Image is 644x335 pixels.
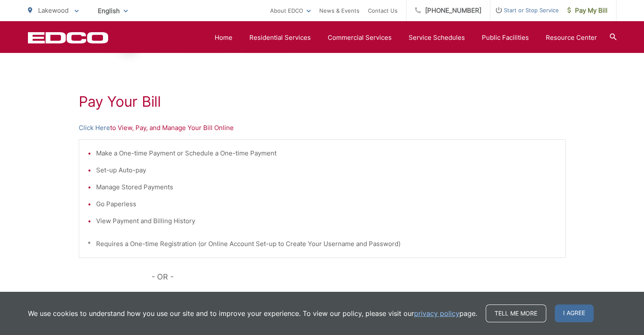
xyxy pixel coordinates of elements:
[91,3,134,18] span: English
[319,6,359,16] a: News & Events
[368,6,398,16] a: Contact Us
[79,123,110,133] a: Click Here
[96,199,557,209] li: Go Paperless
[270,6,311,16] a: About EDCO
[249,33,311,43] a: Residential Services
[28,308,477,318] p: We use cookies to understand how you use our site and to improve your experience. To view our pol...
[38,6,69,14] span: Lakewood
[96,148,557,158] li: Make a One-time Payment or Schedule a One-time Payment
[409,33,465,43] a: Service Schedules
[88,239,557,249] p: * Requires a One-time Registration (or Online Account Set-up to Create Your Username and Password)
[414,308,459,318] a: privacy policy
[328,33,392,43] a: Commercial Services
[96,216,557,226] li: View Payment and Billing History
[152,271,566,283] p: - OR -
[215,33,232,43] a: Home
[79,93,566,110] h1: Pay Your Bill
[96,182,557,192] li: Manage Stored Payments
[482,33,529,43] a: Public Facilities
[96,165,557,175] li: Set-up Auto-pay
[546,33,597,43] a: Resource Center
[567,6,608,16] span: Pay My Bill
[79,123,566,133] p: to View, Pay, and Manage Your Bill Online
[28,32,108,44] a: EDCD logo. Return to the homepage.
